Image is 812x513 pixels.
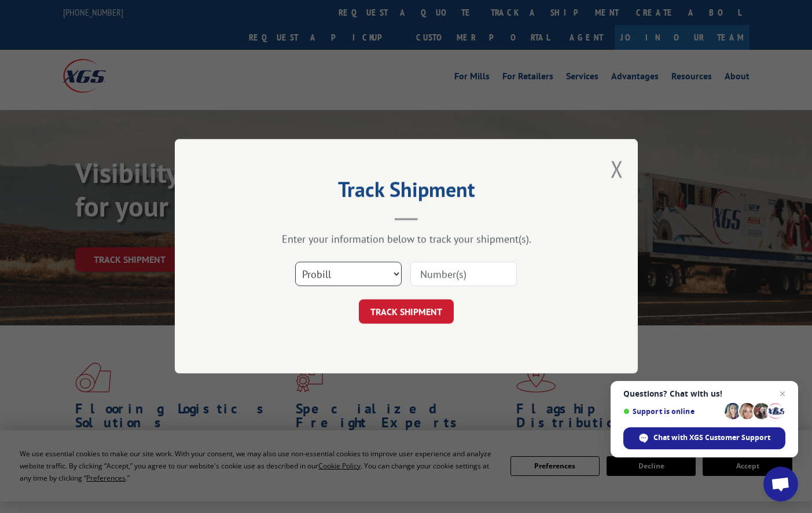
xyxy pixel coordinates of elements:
[359,300,454,324] button: TRACK SHIPMENT
[623,407,721,416] span: Support is online
[623,389,785,398] span: Questions? Chat with us!
[410,262,517,287] input: Number(s)
[776,387,789,401] span: Close chat
[233,181,580,203] h2: Track Shipment
[653,433,770,443] span: Chat with XGS Customer Support
[623,427,785,449] div: Chat with XGS Customer Support
[611,153,623,184] button: Close modal
[763,467,798,501] div: Open chat
[233,233,580,246] div: Enter your information below to track your shipment(s).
